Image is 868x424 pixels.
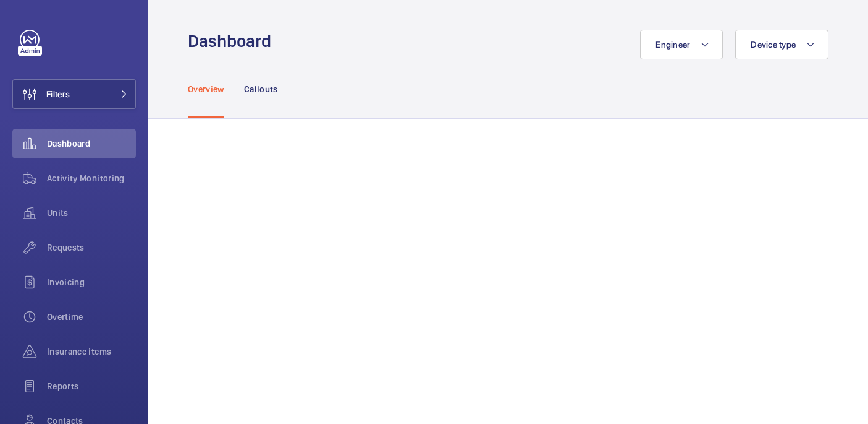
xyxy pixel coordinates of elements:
[47,241,136,254] span: Requests
[188,30,279,53] h1: Dashboard
[47,345,136,358] span: Insurance items
[47,276,136,288] span: Invoicing
[47,137,136,150] span: Dashboard
[47,207,136,219] span: Units
[12,79,136,109] button: Filters
[46,88,70,100] span: Filters
[655,40,690,50] span: Engineer
[244,83,278,95] p: Callouts
[640,30,723,59] button: Engineer
[47,311,136,323] span: Overtime
[751,40,796,50] span: Device type
[735,30,828,59] button: Device type
[47,380,136,392] span: Reports
[47,172,136,184] span: Activity Monitoring
[188,83,224,95] p: Overview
